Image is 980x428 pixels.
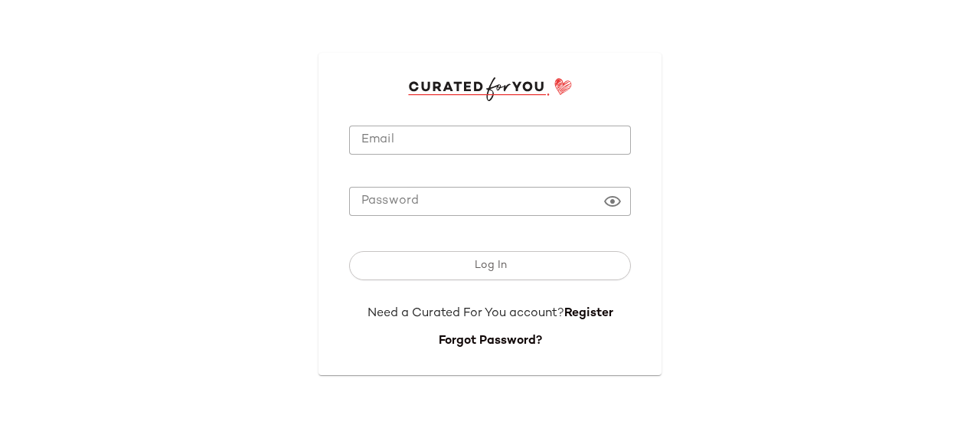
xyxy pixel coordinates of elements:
a: Register [564,307,613,320]
span: Log In [473,260,506,272]
span: Need a Curated For You account? [367,307,564,320]
button: Log In [349,251,631,280]
a: Forgot Password? [439,335,542,348]
img: cfy_login_logo.DGdB1djN.svg [408,77,573,100]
